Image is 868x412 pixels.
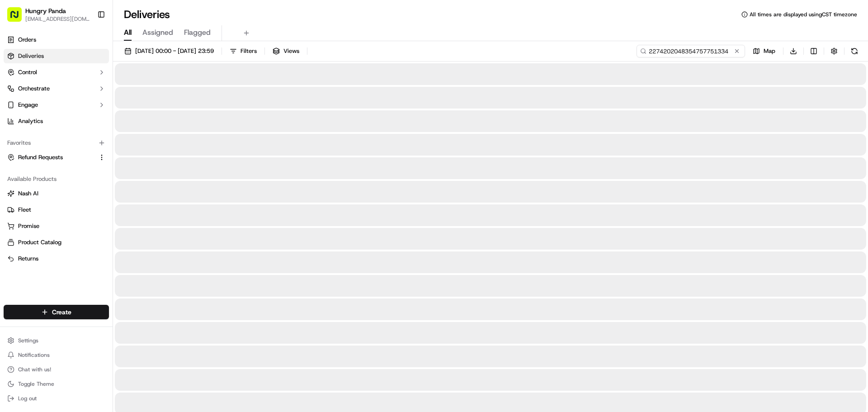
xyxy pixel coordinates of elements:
button: Control [4,65,109,80]
a: Orders [4,33,109,47]
button: Toggle Theme [4,378,109,390]
div: Available Products [4,172,109,186]
span: Promise [18,222,39,230]
span: Returns [18,255,38,263]
a: Fleet [7,206,105,214]
span: Map [764,47,775,55]
button: Create [4,305,109,319]
button: Filters [226,45,261,57]
span: Settings [18,337,38,344]
span: Engage [18,101,38,109]
button: Settings [4,334,109,347]
a: Promise [7,222,105,230]
span: All [124,27,132,38]
span: Fleet [18,206,31,214]
a: Nash AI [7,189,105,198]
button: [DATE] 00:00 - [DATE] 23:59 [120,45,218,57]
button: Engage [4,98,109,112]
span: Create [52,308,71,317]
button: Product Catalog [4,235,109,250]
span: Orders [18,36,36,44]
a: Refund Requests [7,153,94,161]
span: Chat with us! [18,366,51,373]
a: Returns [7,255,105,263]
button: Fleet [4,203,109,217]
a: Product Catalog [7,238,105,246]
span: Product Catalog [18,238,61,246]
span: Filters [241,47,257,55]
span: Control [18,68,37,76]
a: Powered byPylon [64,31,109,38]
span: Log out [18,395,37,402]
button: Hungry Panda[EMAIL_ADDRESS][DOMAIN_NAME] [4,4,94,25]
a: Deliveries [4,49,109,63]
span: Analytics [18,117,43,125]
span: All times are displayed using CST timezone [750,11,857,18]
span: Refund Requests [18,153,63,161]
input: Type to search [637,45,745,57]
div: Favorites [4,136,109,150]
button: Orchestrate [4,81,109,96]
button: [EMAIL_ADDRESS][DOMAIN_NAME] [25,15,90,23]
span: Toggle Theme [18,380,54,388]
h1: Deliveries [124,7,170,22]
span: Views [283,47,299,55]
span: Notifications [18,351,50,359]
span: [DATE] 00:00 - [DATE] 23:59 [135,47,214,55]
button: Returns [4,251,109,266]
span: Assigned [142,27,173,38]
span: Pylon [90,32,109,38]
a: Analytics [4,114,109,128]
button: Promise [4,219,109,233]
button: Notifications [4,349,109,361]
button: Nash AI [4,186,109,201]
span: Flagged [184,27,211,38]
button: Refund Requests [4,150,109,165]
button: Chat with us! [4,363,109,376]
button: Views [269,45,303,57]
span: Nash AI [18,189,38,198]
button: Log out [4,392,109,405]
button: Map [749,45,779,57]
button: Hungry Panda [25,6,66,15]
span: Deliveries [18,52,44,60]
span: Orchestrate [18,85,50,93]
button: Refresh [848,45,861,57]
